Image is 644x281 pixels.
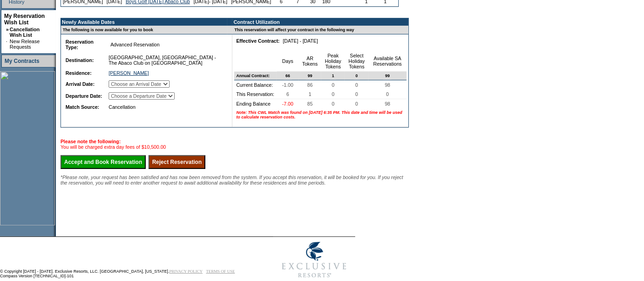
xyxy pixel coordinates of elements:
[281,99,295,108] span: -7.00
[369,51,407,72] td: Available SA Reservations
[383,80,392,90] span: 98
[5,58,39,64] a: My Contracts
[285,90,291,99] span: 6
[4,13,45,26] a: My Reservation Wish List
[10,27,39,38] a: Cancellation Wish List
[330,90,336,99] span: 0
[107,53,224,67] td: [GEOGRAPHIC_DATA], [GEOGRAPHIC_DATA] - The Abaco Club on [GEOGRAPHIC_DATA]
[277,51,299,72] td: Days
[234,80,277,90] td: Current Balance:
[66,93,102,99] b: Departure Date:
[330,99,336,108] span: 0
[6,27,9,32] b: »
[353,80,360,90] span: 0
[383,99,392,108] span: 98
[61,155,146,169] input: Accept and Book Reservation
[61,18,227,26] td: Newly Available Dates
[107,102,224,112] td: Cancellation
[109,70,149,76] a: [PERSON_NAME]
[383,72,391,80] span: 99
[61,26,227,34] td: The following is now available for you to book
[236,38,280,44] b: Effective Contract:
[232,18,408,26] td: Contract Utilization
[66,57,94,63] b: Destination:
[6,39,9,50] td: ·
[321,51,345,72] td: Peak Holiday Tokens
[353,90,360,99] span: 0
[109,40,161,49] span: Advanced Reservation
[284,72,292,80] span: 66
[10,39,39,50] a: New Release Requests
[307,90,313,99] span: 1
[169,269,203,274] a: PRIVACY POLICY
[206,269,235,274] a: TERMS OF USE
[61,174,403,185] span: *Please note, your request has been satisfied and has now been removed from the system. If you ac...
[384,90,391,99] span: 0
[330,80,336,90] span: 0
[354,72,360,80] span: 0
[66,39,94,50] b: Reservation Type:
[283,38,318,44] nobr: [DATE] - [DATE]
[66,81,94,87] b: Arrival Date:
[330,72,336,80] span: 1
[61,139,166,150] span: You will be charged extra day fees of $10,500.00
[234,72,277,80] td: Annual Contract:
[234,108,407,121] td: Note: This CWL Match was found on [DATE] 6:35 PM. This date and time will be used to calculate re...
[61,139,121,144] b: Please note the following:
[305,80,314,90] span: 86
[66,70,92,76] b: Residence:
[299,51,321,72] td: AR Tokens
[306,72,314,80] span: 99
[234,90,277,99] td: This Reservation:
[234,99,277,108] td: Ending Balance
[281,80,295,90] span: -1.00
[149,155,205,169] input: Reject Reservation
[353,99,360,108] span: 0
[232,26,408,34] td: This reservation will affect your contract in the following way
[66,104,99,110] b: Match Source:
[305,99,314,108] span: 85
[345,51,368,72] td: Select Holiday Tokens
